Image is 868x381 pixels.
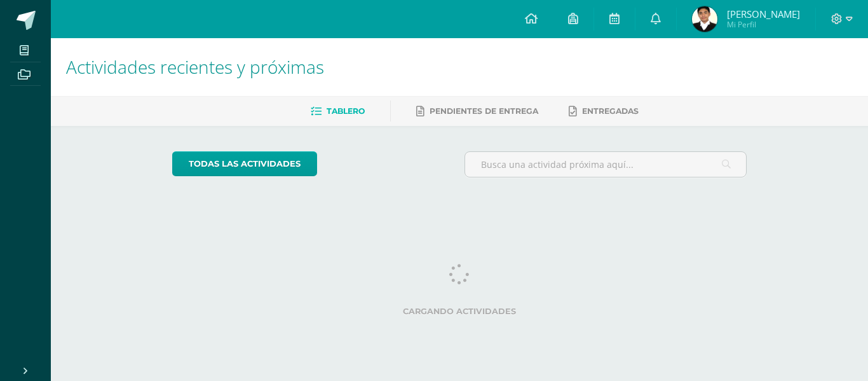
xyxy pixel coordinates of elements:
[172,151,317,176] a: todas las Actividades
[172,307,747,316] label: Cargando actividades
[692,6,717,32] img: e90c2cd1af546e64ff64d7bafb71748d.png
[465,152,747,177] input: Busca una actividad próxima aquí...
[311,101,365,121] a: Tablero
[569,101,639,121] a: Entregadas
[430,106,538,116] span: Pendientes de entrega
[66,55,324,79] span: Actividades recientes y próximas
[416,101,538,121] a: Pendientes de entrega
[727,8,800,20] span: [PERSON_NAME]
[327,106,365,116] span: Tablero
[727,19,800,30] span: Mi Perfil
[582,106,639,116] span: Entregadas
